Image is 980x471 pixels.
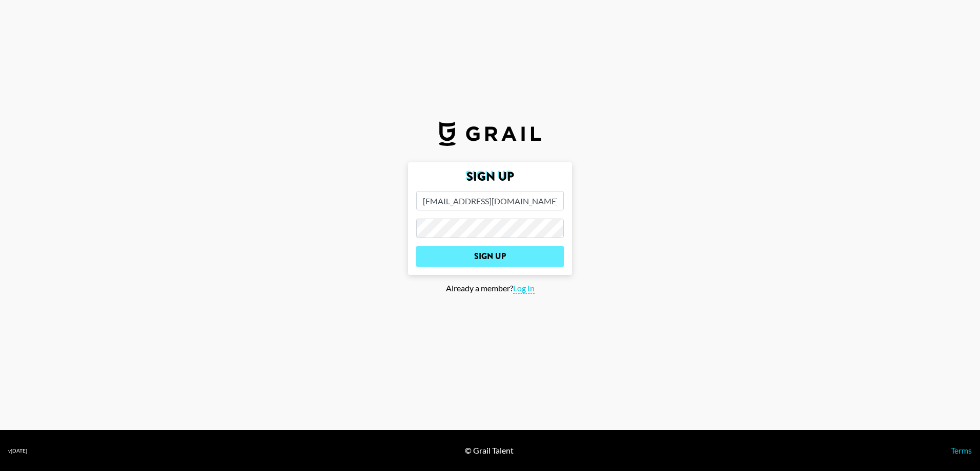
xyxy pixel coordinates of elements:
div: Already a member? [8,283,972,294]
a: Terms [951,445,972,455]
h2: Sign Up [416,170,564,183]
span: Log In [513,283,535,294]
input: Sign Up [416,246,564,267]
input: Email [416,191,564,210]
div: © Grail Talent [465,445,514,456]
div: v [DATE] [8,447,27,454]
img: Grail Talent Logo [439,121,541,146]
